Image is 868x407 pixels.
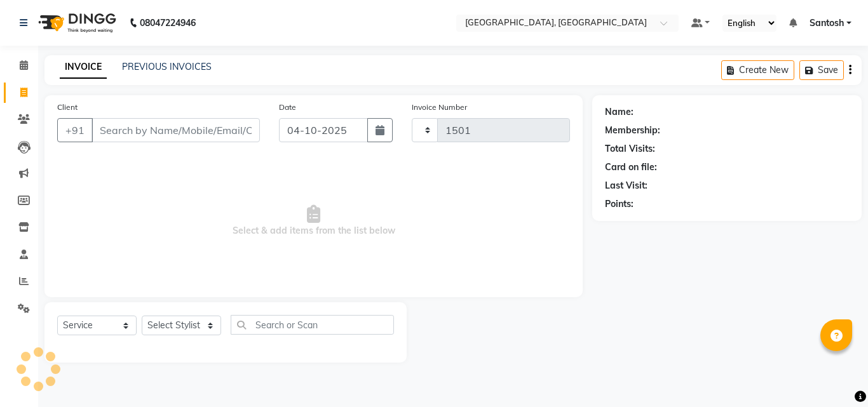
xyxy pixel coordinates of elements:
input: Search by Name/Mobile/Email/Code [92,118,260,142]
div: Last Visit: [605,179,648,192]
button: Save [799,60,844,80]
div: Membership: [605,124,660,137]
b: 08047224946 [140,5,196,41]
div: Total Visits: [605,142,655,156]
div: Name: [605,105,634,119]
button: Create New [721,60,794,80]
span: Select & add items from the list below [57,157,570,284]
label: Date [279,102,296,113]
img: logo [32,5,119,41]
input: Search or Scan [231,315,394,335]
a: INVOICE [60,56,107,79]
label: Client [57,102,78,113]
label: Invoice Number [412,102,467,113]
div: Card on file: [605,161,657,174]
button: +91 [57,118,93,142]
a: PREVIOUS INVOICES [122,61,212,72]
span: Santosh [810,17,844,30]
div: Points: [605,197,634,211]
